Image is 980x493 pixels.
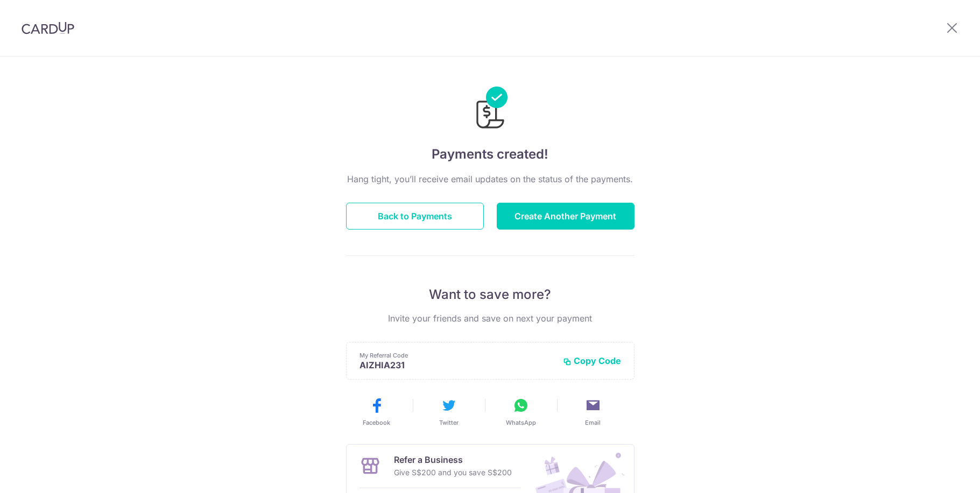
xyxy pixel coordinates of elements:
[346,312,634,325] p: Invite your friends and save on next your payment
[506,418,536,427] span: WhatsApp
[489,397,553,427] button: WhatsApp
[346,203,484,230] button: Back to Payments
[563,355,621,366] button: Copy Code
[346,173,634,185] p: Hang tight, you’ll receive email updates on the status of the payments.
[561,397,625,427] button: Email
[359,360,554,370] p: AIZHIA231
[417,397,481,427] button: Twitter
[394,453,512,466] p: Refer a Business
[473,87,507,132] img: Payments
[497,203,634,230] button: Create Another Payment
[585,418,601,427] span: Email
[439,418,459,427] span: Twitter
[346,286,634,303] p: Want to save more?
[345,397,408,427] button: Facebook
[363,418,390,427] span: Facebook
[394,466,512,479] p: Give S$200 and you save S$200
[22,22,74,34] img: CardUp
[346,145,634,164] h4: Payments created!
[359,351,554,360] p: My Referral Code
